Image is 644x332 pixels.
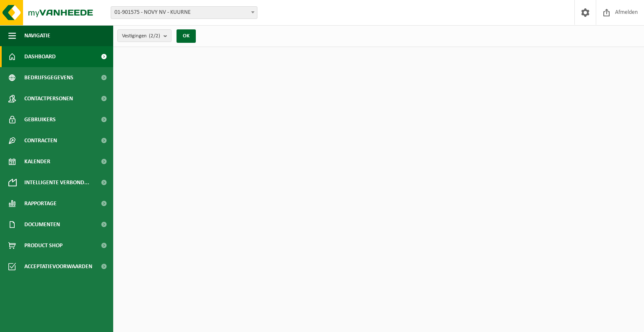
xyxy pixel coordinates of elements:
span: Navigatie [24,25,50,46]
span: Rapportage [24,193,57,214]
span: Vestigingen [122,30,160,42]
span: Product Shop [24,235,62,256]
span: Contactpersonen [24,88,73,109]
span: Bedrijfsgegevens [24,67,73,88]
span: Contracten [24,130,57,151]
count: (2/2) [149,33,160,39]
button: Vestigingen(2/2) [117,29,171,42]
span: Documenten [24,214,60,235]
span: 01-901575 - NOVY NV - KUURNE [111,7,257,18]
span: Intelligente verbond... [24,172,89,193]
span: Gebruikers [24,109,56,130]
span: Kalender [24,151,50,172]
button: OK [177,29,196,43]
span: Dashboard [24,46,56,67]
span: 01-901575 - NOVY NV - KUURNE [111,6,257,19]
span: Acceptatievoorwaarden [24,256,92,277]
